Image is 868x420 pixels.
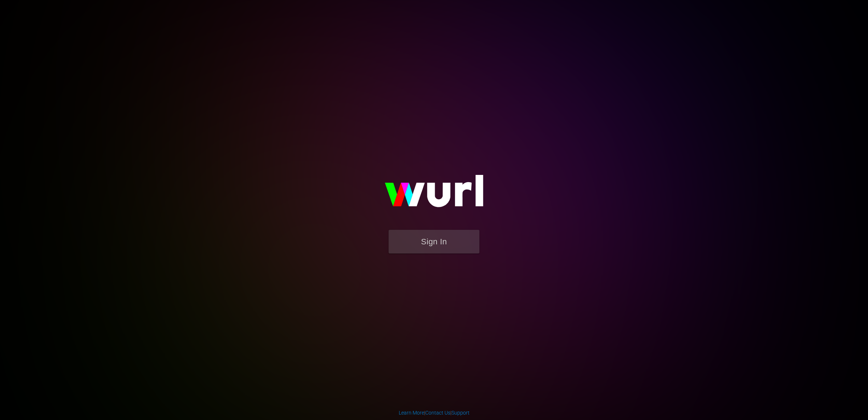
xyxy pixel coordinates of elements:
[451,410,470,416] a: Support
[361,159,507,230] img: wurl-logo-on-black-223613ac3d8ba8fe6dc639794a292ebdb59501304c7dfd60c99c58986ef67473.svg
[399,410,424,416] a: Learn More
[399,409,470,416] div: | |
[389,230,479,253] button: Sign In
[425,410,450,416] a: Contact Us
